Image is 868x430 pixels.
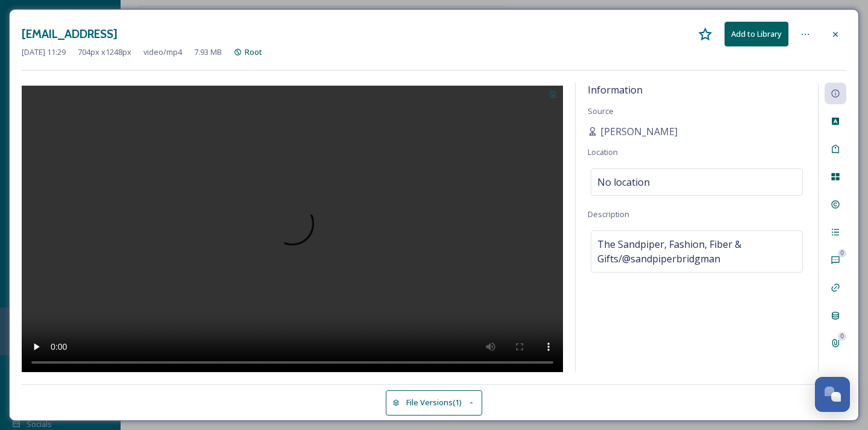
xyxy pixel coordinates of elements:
[245,46,262,57] span: Root
[22,25,118,43] h3: [EMAIL_ADDRESS]
[588,209,629,220] span: Description
[838,249,846,258] div: 0
[386,390,482,415] button: File Versions(1)
[588,83,643,96] span: Information
[22,46,66,58] span: [DATE] 11:29
[815,377,850,412] button: Open Chat
[838,332,846,341] div: 0
[143,46,182,58] span: video/mp4
[78,46,131,58] span: 704 px x 1248 px
[600,124,678,139] span: [PERSON_NAME]
[597,175,650,189] span: No location
[588,106,614,116] span: Source
[588,147,618,157] span: Location
[194,46,222,58] span: 7.93 MB
[597,237,796,266] span: The Sandpiper, Fashion, Fiber & Gifts/@sandpiperbridgman
[725,22,788,46] button: Add to Library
